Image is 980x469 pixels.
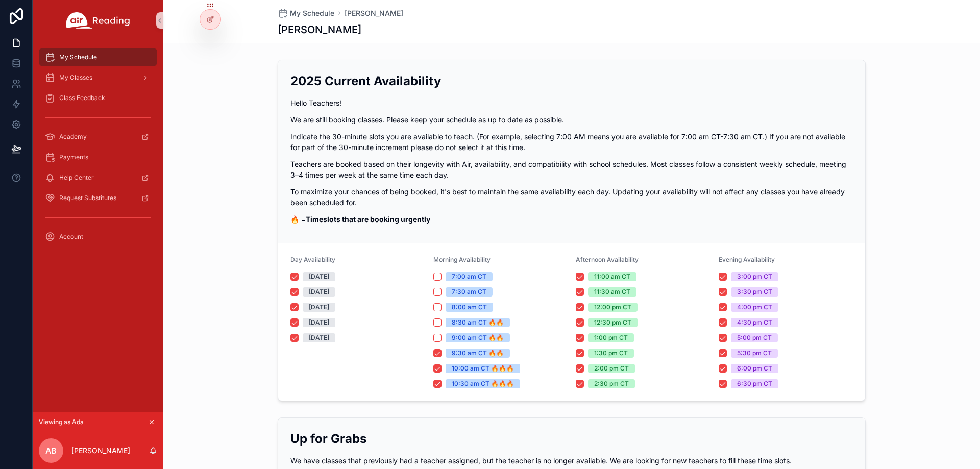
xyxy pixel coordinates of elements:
div: 11:00 am CT [594,272,630,281]
h2: 2025 Current Availability [290,72,853,89]
div: 12:30 pm CT [594,318,631,327]
a: Academy [39,128,157,146]
div: scrollable content [33,41,163,259]
div: 8:30 am CT 🔥🔥 [452,318,504,327]
div: [DATE] [309,272,329,281]
span: Class Feedback [59,94,105,102]
span: Academy [59,133,87,141]
div: 10:30 am CT 🔥🔥🔥 [452,379,514,388]
h1: [PERSON_NAME] [278,22,361,37]
div: 8:00 am CT [452,303,487,312]
div: 1:00 pm CT [594,333,628,342]
a: My Schedule [39,48,157,66]
div: 5:30 pm CT [737,349,772,358]
span: My Classes [59,73,92,82]
span: Request Substitutes [59,194,116,202]
p: Hello Teachers! [290,97,853,108]
div: 9:00 am CT 🔥🔥 [452,333,504,342]
p: 🔥 = [290,214,853,225]
div: 1:30 pm CT [594,349,628,358]
div: [DATE] [309,287,329,297]
a: Request Substitutes [39,189,157,207]
div: [DATE] [309,318,329,327]
a: Payments [39,148,157,166]
div: 12:00 pm CT [594,303,631,312]
div: [DATE] [309,333,329,342]
div: 6:00 pm CT [737,364,772,373]
p: We are still booking classes. Please keep your schedule as up to date as possible. [290,114,853,125]
div: 4:30 pm CT [737,318,772,327]
a: My Classes [39,68,157,87]
span: Payments [59,153,88,161]
p: [PERSON_NAME] [71,446,130,456]
p: To maximize your chances of being booked, it's best to maintain the same availability each day. U... [290,186,853,208]
div: 3:30 pm CT [737,287,772,297]
a: My Schedule [278,8,334,18]
div: 10:00 am CT 🔥🔥🔥 [452,364,514,373]
a: Account [39,228,157,246]
div: 2:30 pm CT [594,379,629,388]
div: 3:00 pm CT [737,272,772,281]
span: AB [45,445,57,457]
span: Evening Availability [719,256,775,263]
span: Day Availability [290,256,335,263]
p: Indicate the 30-minute slots you are available to teach. (For example, selecting 7:00 AM means yo... [290,131,853,153]
p: We have classes that previously had a teacher assigned, but the teacher is no longer available. W... [290,455,853,466]
div: [DATE] [309,303,329,312]
div: 7:00 am CT [452,272,486,281]
span: Account [59,233,83,241]
p: Teachers are booked based on their longevity with Air, availability, and compatibility with schoo... [290,159,853,180]
div: 5:00 pm CT [737,333,772,342]
span: Afternoon Availability [576,256,639,263]
div: 2:00 pm CT [594,364,629,373]
div: 11:30 am CT [594,287,630,297]
a: [PERSON_NAME] [345,8,403,18]
div: 4:00 pm CT [737,303,772,312]
a: Help Center [39,168,157,187]
img: App logo [66,12,130,29]
h2: Up for Grabs [290,430,853,447]
span: Viewing as Ada [39,418,84,426]
div: 6:30 pm CT [737,379,772,388]
span: Help Center [59,174,94,182]
strong: Timeslots that are booking urgently [306,215,430,224]
a: Class Feedback [39,89,157,107]
span: My Schedule [59,53,97,61]
div: 9:30 am CT 🔥🔥 [452,349,504,358]
span: Morning Availability [433,256,491,263]
div: 7:30 am CT [452,287,486,297]
span: My Schedule [290,8,334,18]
